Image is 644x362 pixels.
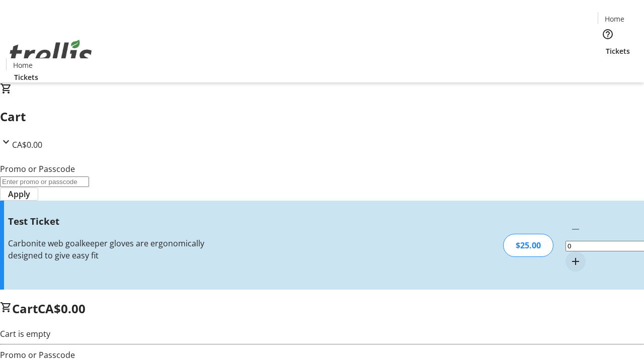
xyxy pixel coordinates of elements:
[38,300,86,317] span: CA$0.00
[6,29,96,79] img: Orient E2E Organization BcvNXqo23y's Logo
[7,60,39,70] a: Home
[598,56,618,76] button: Cart
[566,251,586,271] button: Increment by one
[13,60,33,70] span: Home
[8,214,228,228] h3: Test Ticket
[598,14,630,24] a: Home
[598,24,618,44] button: Help
[606,46,630,56] span: Tickets
[503,234,553,257] div: $25.00
[605,14,624,24] span: Home
[14,72,38,82] span: Tickets
[8,188,30,200] span: Apply
[6,72,46,82] a: Tickets
[8,237,228,261] div: Carbonite web goalkeeper gloves are ergonomically designed to give easy fit
[12,139,42,150] span: CA$0.00
[598,46,638,56] a: Tickets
